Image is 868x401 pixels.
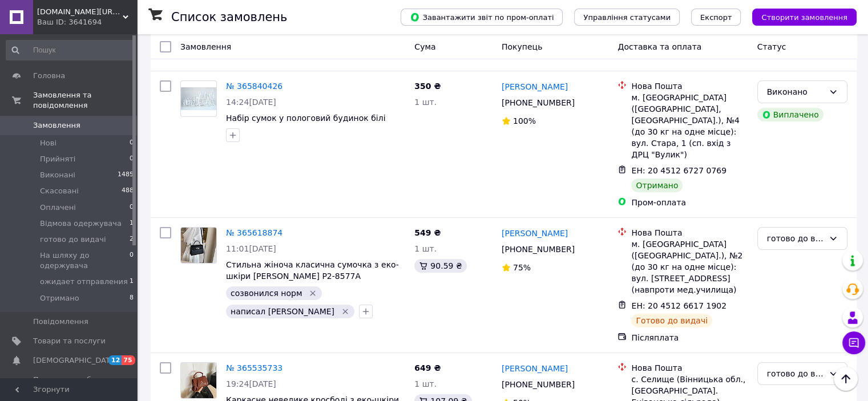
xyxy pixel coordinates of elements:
[226,228,282,237] a: № 365618874
[33,375,106,395] span: Показники роботи компанії
[130,154,134,164] span: 0
[122,355,135,365] span: 75
[414,98,437,107] span: 1 шт.
[752,9,857,26] button: Створити замовлення
[40,218,122,229] span: Відмова одержувача
[40,154,75,164] span: Прийняті
[40,234,106,245] span: готово до видачі
[583,13,671,22] span: Управління статусами
[33,317,88,327] span: Повідомлення
[631,197,748,208] div: Пром-оплата
[180,362,217,399] a: Фото товару
[226,244,276,253] span: 11:01[DATE]
[631,332,748,343] div: Післяплата
[631,166,726,175] span: ЕН: 20 4512 6727 0769
[130,293,134,303] span: 8
[226,82,282,91] a: № 365840426
[631,92,748,160] div: м. [GEOGRAPHIC_DATA] ([GEOGRAPHIC_DATA], [GEOGRAPHIC_DATA].), №4 (до 30 кг на одне місце): вул. С...
[767,232,824,245] div: готово до видачі
[842,331,865,354] button: Чат з покупцем
[40,138,56,148] span: Нові
[40,202,76,213] span: Оплачені
[226,98,276,107] span: 14:24[DATE]
[631,179,683,192] div: Отримано
[631,80,748,92] div: Нова Пошта
[401,9,563,26] button: Завантажити звіт по пром-оплаті
[40,186,79,196] span: Скасовані
[37,17,137,27] div: Ваш ID: 3641694
[40,277,128,287] span: ожидает отправления
[574,9,680,26] button: Управління статусами
[502,228,568,239] a: [PERSON_NAME]
[6,40,135,60] input: Пошук
[180,42,231,51] span: Замовлення
[499,241,577,257] div: [PHONE_NUMBER]
[33,355,118,366] span: [DEMOGRAPHIC_DATA]
[414,379,437,388] span: 1 шт.
[834,367,858,391] button: Наверх
[631,314,712,327] div: Готово до видачі
[414,82,441,91] span: 350 ₴
[308,289,317,298] svg: Видалити мітку
[617,42,701,51] span: Доставка та оплата
[33,120,80,131] span: Замовлення
[757,42,786,51] span: Статус
[502,42,542,51] span: Покупець
[761,13,847,22] span: Створити замовлення
[341,307,350,316] svg: Видалити мітку
[513,116,536,125] span: 100%
[118,170,134,180] span: 1485
[33,336,106,346] span: Товари та послуги
[130,234,134,245] span: 2
[130,138,134,148] span: 0
[130,250,134,271] span: 0
[226,260,399,281] a: Стильна жіноча класична сумочка з еко-шкіри [PERSON_NAME] P2-8577A
[226,363,282,372] a: № 365535733
[414,42,435,51] span: Cума
[700,13,732,22] span: Експорт
[741,12,857,21] a: Створити замовлення
[631,362,748,374] div: Нова Пошта
[502,363,568,374] a: [PERSON_NAME]
[40,293,79,303] span: Отримано
[226,379,276,388] span: 19:24[DATE]
[40,170,75,180] span: Виконані
[499,376,577,392] div: [PHONE_NUMBER]
[410,12,554,22] span: Завантажити звіт по пром-оплаті
[502,81,568,92] a: [PERSON_NAME]
[33,71,65,81] span: Головна
[767,86,824,98] div: Виконано
[181,87,216,111] img: Фото товару
[499,95,577,111] div: [PHONE_NUMBER]
[414,259,466,273] div: 90.59 ₴
[33,90,137,111] span: Замовлення та повідомлення
[108,355,122,365] span: 12
[631,301,726,310] span: ЕН: 20 4512 6617 1902
[414,363,441,372] span: 649 ₴
[757,108,823,121] div: Виплачено
[37,7,123,17] span: mistermo.com.ua/ «Mister Mo»: інтернет-магазин побутових товарів
[631,238,748,295] div: м. [GEOGRAPHIC_DATA] ([GEOGRAPHIC_DATA].), №2 (до 30 кг на одне місце): вул. [STREET_ADDRESS] (на...
[130,202,134,213] span: 0
[122,186,134,196] span: 488
[231,307,334,316] span: написал [PERSON_NAME]
[171,10,287,24] h1: Список замовлень
[180,80,217,117] a: Фото товару
[40,250,130,271] span: На шляху до одержувача
[181,228,216,263] img: Фото товару
[231,289,302,298] span: созвонился норм
[513,263,531,272] span: 75%
[180,227,217,264] a: Фото товару
[181,363,216,398] img: Фото товару
[631,227,748,238] div: Нова Пошта
[767,367,824,380] div: готово до видачі
[414,228,441,237] span: 549 ₴
[414,244,437,253] span: 1 шт.
[130,277,134,287] span: 1
[691,9,741,26] button: Експорт
[226,114,385,123] a: Набір сумок у пологовий будинок білі
[130,218,134,229] span: 1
